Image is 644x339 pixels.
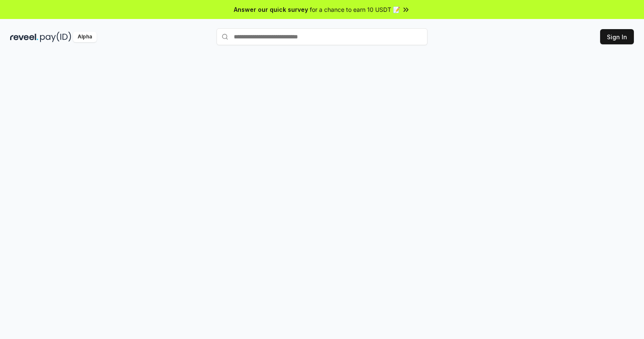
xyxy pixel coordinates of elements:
img: reveel_dark [10,32,38,42]
span: for a chance to earn 10 USDT 📝 [310,5,400,14]
button: Sign In [600,29,634,44]
span: Answer our quick survey [234,5,308,14]
div: Alpha [73,32,97,42]
img: pay_id [40,32,71,42]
